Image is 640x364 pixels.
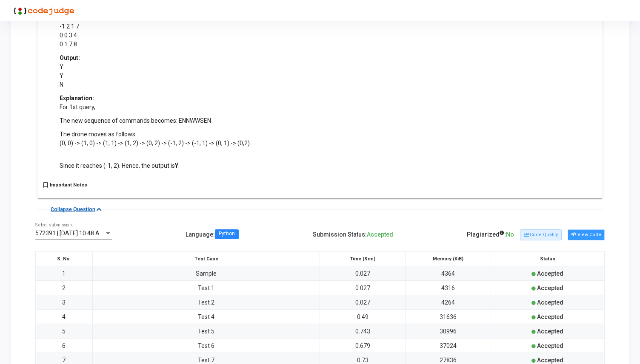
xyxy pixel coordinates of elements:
[406,339,491,353] td: 37024
[60,130,250,148] p: The drone moves as follows: (0, 0) -> (1, 0) -> (1, 1) -> (1, 2) -> (0, 2) -> (-1, 2) -> (-1, 1) ...
[60,152,250,170] p: Since it reaches (-1, 2). Hence, the output is .
[60,116,250,125] p: The new sequence of commands becomes: ENNWWSEN
[320,339,406,353] td: 0.679
[406,266,491,281] td: 4364
[92,281,320,295] td: Test 1
[467,228,514,242] div: Plagiarized :
[60,54,80,61] strong: Output:
[11,2,74,19] img: logo
[92,266,320,281] td: Sample
[320,324,406,339] td: 0.743
[50,182,87,188] h5: Important Notes
[36,310,93,324] td: 4
[367,231,393,238] span: Accepted
[60,103,250,112] p: For 1st query,
[406,324,491,339] td: 30996
[92,295,320,310] td: Test 2
[36,324,93,339] td: 5
[320,252,406,266] th: Time (Sec)
[537,270,563,277] span: Accepted
[313,228,393,242] div: Submission Status:
[60,22,250,49] p: -1 2 1 7 0 0 3 4 0 1 7 8
[46,205,106,214] button: Collapse Question
[406,310,491,324] td: 31636
[406,281,491,295] td: 4316
[92,310,320,324] td: Test 4
[219,231,235,237] div: Python
[537,328,563,335] span: Accepted
[491,252,604,266] th: Status
[320,266,406,281] td: 0.027
[520,229,561,240] button: Code Quality
[320,295,406,310] td: 0.027
[36,295,93,310] td: 3
[36,281,93,295] td: 2
[92,324,320,339] td: Test 5
[60,62,250,89] p: Y Y N
[92,252,320,266] th: Test Case
[320,310,406,324] td: 0.49
[36,266,93,281] td: 1
[537,313,563,320] span: Accepted
[60,95,94,102] strong: Explanation:
[537,357,563,364] span: Accepted
[36,252,93,266] th: S. No.
[406,295,491,310] td: 4264
[175,162,178,169] strong: Y
[320,281,406,295] td: 0.027
[35,230,138,237] span: 572391 | [DATE] 10:48 AM IST (Best) P
[186,228,239,242] div: Language :
[537,342,563,349] span: Accepted
[406,252,491,266] th: Memory (KiB)
[36,339,93,353] td: 6
[537,285,563,291] span: Accepted
[506,231,514,238] span: No
[537,299,563,306] span: Accepted
[568,229,605,240] button: View Code
[92,339,320,353] td: Test 6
